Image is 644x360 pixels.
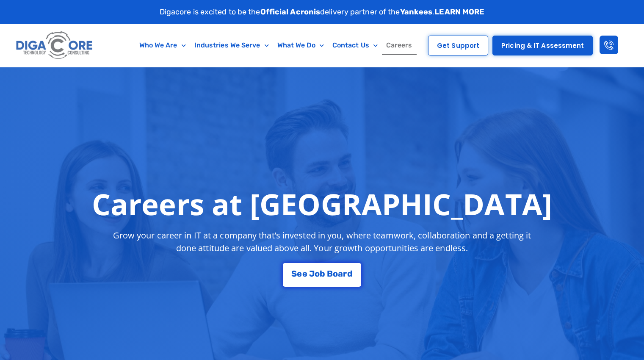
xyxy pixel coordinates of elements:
span: r [343,269,347,278]
span: B [327,269,333,278]
strong: Official Acronis [260,7,321,17]
a: Pricing & IT Assessment [492,36,593,55]
span: a [338,269,343,278]
a: LEARN MORE [434,7,484,17]
span: Get Support [437,42,479,49]
a: Contact Us [328,36,382,55]
p: Grow your career in IT at a company that’s invested in you, where teamwork, collaboration and a g... [105,229,539,255]
a: Careers [382,36,417,55]
span: S [291,269,297,278]
h1: Careers at [GEOGRAPHIC_DATA] [92,187,552,221]
a: What We Do [273,36,328,55]
nav: Menu [129,36,422,55]
a: Get Support [428,36,488,55]
span: d [347,269,353,278]
span: e [297,269,302,278]
img: Digacore logo 1 [14,28,95,63]
span: b [320,269,325,278]
span: Pricing & IT Assessment [501,42,584,49]
a: Who We Are [135,36,190,55]
a: Industries We Serve [190,36,273,55]
p: Digacore is excited to be the delivery partner of the . [160,6,485,18]
span: J [309,269,315,278]
a: See Job Board [283,263,361,287]
span: o [315,269,320,278]
strong: Yankees [400,7,433,17]
span: e [302,269,307,278]
span: o [333,269,338,278]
